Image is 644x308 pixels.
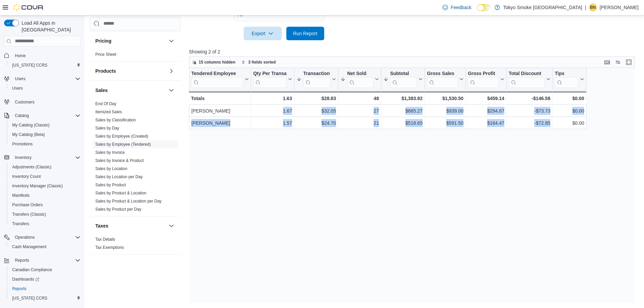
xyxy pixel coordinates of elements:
button: Run Report [286,27,324,40]
button: My Catalog (Classic) [7,120,83,130]
button: Adjustments (Classic) [7,162,83,172]
a: Sales by Employee (Tendered) [95,142,151,147]
button: [US_STATE] CCRS [7,61,83,70]
button: Products [167,67,175,75]
a: Cash Management [9,243,49,251]
button: My Catalog (Beta) [7,130,83,139]
a: Price Sheet [95,52,116,57]
a: Tax Details [95,237,115,242]
div: $591.50 [427,119,463,127]
span: Reports [12,286,26,291]
button: Cash Management [7,242,83,252]
div: $459.14 [468,94,504,102]
span: Operations [12,233,80,241]
div: $28.83 [296,94,336,102]
span: Sales by Employee (Created) [95,134,148,139]
span: Users [9,84,80,92]
span: Price Sheet [95,52,116,57]
a: Sales by Classification [95,118,136,122]
div: $1,530.50 [427,94,463,102]
span: Transfers (Classic) [12,212,46,217]
span: BN [590,3,596,11]
div: $164.47 [468,119,504,127]
button: Tendered Employee [191,70,249,88]
button: Operations [12,233,38,241]
span: My Catalog (Classic) [9,121,80,129]
div: Total Discount [509,70,545,77]
div: $32.05 [296,107,336,115]
span: My Catalog (Beta) [12,132,45,137]
span: Reports [9,285,80,293]
div: Tendered Employee [191,70,243,88]
a: Transfers (Classic) [9,210,49,218]
a: Sales by Location per Day [95,174,143,179]
span: Dashboards [12,277,39,282]
span: Inventory [12,153,80,162]
span: Sales by Product [95,182,126,188]
button: Enter fullscreen [625,58,633,66]
button: Operations [1,233,83,242]
a: Sales by Invoice [95,150,125,155]
div: 1.67 [253,107,292,115]
a: Transfers [9,220,32,228]
button: Users [12,75,28,83]
div: Pricing [90,50,181,61]
a: Adjustments (Classic) [9,163,54,171]
button: Gross Profit [468,70,504,88]
a: My Catalog (Beta) [9,131,48,139]
span: Inventory Manager (Classic) [12,183,63,189]
span: Manifests [9,191,80,199]
span: Users [12,86,23,91]
p: Tokyo Smoke [GEOGRAPHIC_DATA] [503,3,582,11]
button: Total Discount [509,70,550,88]
span: Customers [15,99,34,105]
a: Dashboards [9,275,42,283]
button: Purchase Orders [7,200,83,210]
span: Manifests [12,193,29,198]
button: 3 fields sorted [239,58,278,66]
span: Customers [12,98,80,106]
a: Canadian Compliance [9,266,55,274]
div: Tips [555,70,579,77]
div: 1.57 [253,119,292,127]
button: Qty Per Transaction [253,70,292,88]
span: Tax Exemptions [95,245,124,250]
div: Net Sold [347,70,374,77]
a: Itemized Sales [95,110,122,114]
span: Inventory [15,155,31,160]
h3: Products [95,68,116,74]
a: End Of Day [95,101,116,106]
span: Transfers [9,220,80,228]
span: Sales by Invoice & Product [95,158,144,163]
button: Catalog [12,112,31,120]
button: Products [95,68,166,74]
button: Sales [167,86,175,94]
button: Pricing [95,38,166,44]
a: Sales by Day [95,126,119,131]
a: Purchase Orders [9,201,46,209]
div: 1.63 [253,94,292,102]
span: Sales by Day [95,125,119,131]
button: Keyboard shortcuts [603,58,611,66]
a: Inventory Manager (Classic) [9,182,66,190]
a: Feedback [440,1,474,14]
button: [US_STATE] CCRS [7,293,83,303]
span: Transfers (Classic) [9,210,80,218]
h3: Taxes [95,222,109,229]
span: Sales by Employee (Tendered) [95,142,151,147]
button: Display options [614,58,622,66]
button: Reports [12,256,32,264]
button: Taxes [95,222,166,229]
span: Sales by Product & Location [95,190,146,196]
div: $1,383.92 [383,94,423,102]
div: Gross Sales [427,70,458,77]
button: Subtotal [383,70,423,88]
div: Gross Profit [468,70,499,88]
p: [PERSON_NAME] [600,3,639,11]
span: Home [12,51,80,60]
div: -$146.58 [509,94,550,102]
span: [US_STATE] CCRS [12,295,47,301]
span: My Catalog (Classic) [12,122,50,128]
span: Feedback [451,4,471,11]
